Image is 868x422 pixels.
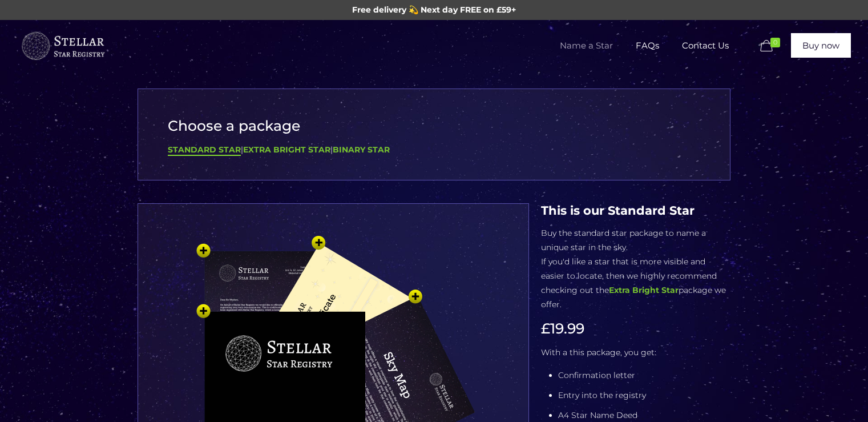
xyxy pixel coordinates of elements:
span: 0 [770,38,780,47]
p: With a this package, you get: [541,345,730,360]
span: Contact Us [671,29,740,63]
h3: Choose a package [168,118,700,134]
a: Buy a Star [20,20,106,71]
span: 19.99 [550,320,584,337]
a: Binary Star [333,144,390,155]
a: Extra Bright Star [609,285,679,295]
a: 0 [758,39,785,53]
a: Buy now [791,33,851,58]
img: buyastar-logo-transparent [20,29,106,63]
b: Standard Star [168,144,241,155]
span: Free delivery 💫 Next day FREE on £59+ [352,5,516,15]
p: Buy the standard star package to name a unique star in the sky. If you'd like a star that is more... [541,226,730,312]
a: Extra Bright Star [243,144,330,155]
a: Name a Star [548,20,624,71]
h3: £ [541,320,730,337]
a: FAQs [624,20,671,71]
span: FAQs [624,29,671,63]
div: | | [168,143,700,157]
li: Confirmation letter [558,368,730,383]
a: Standard Star [168,144,241,156]
span: Name a Star [548,29,624,63]
a: Contact Us [671,20,740,71]
li: Entry into the registry [558,388,730,403]
h4: This is our Standard Star [541,203,730,218]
